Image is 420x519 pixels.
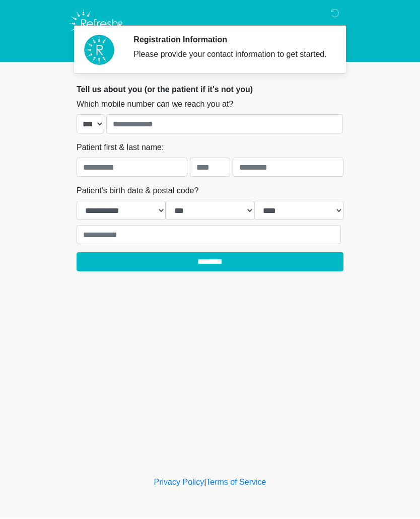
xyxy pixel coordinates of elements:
[66,8,127,41] img: Refresh RX Logo
[77,142,164,154] label: Patient first & last name:
[77,99,233,111] label: Which mobile number can we reach you at?
[77,85,343,95] h2: Tell us about you (or the patient if it's not you)
[206,478,266,487] a: Terms of Service
[204,478,206,487] a: |
[133,49,328,61] div: Please provide your contact information to get started.
[77,185,198,197] label: Patient's birth date & postal code?
[154,478,204,487] a: Privacy Policy
[84,35,114,65] img: Agent Avatar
